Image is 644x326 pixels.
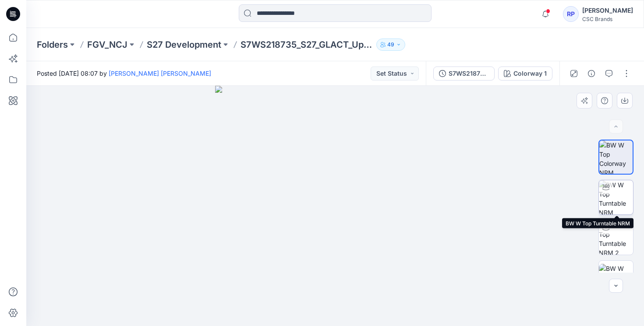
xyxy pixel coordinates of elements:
[599,221,633,255] img: BW W Top Turntable NRM 2
[109,70,211,77] a: [PERSON_NAME] [PERSON_NAME]
[376,39,405,51] button: 49
[87,39,127,51] a: FGV_NCJ
[498,67,552,81] button: Colorway 1
[599,264,633,291] img: BW W Top Front NRM
[584,67,598,81] button: Details
[387,40,394,49] p: 49
[433,67,495,81] button: S7WS218735_S27_GLACT_Updated_VP1_Hood UP
[563,6,579,22] div: RP
[582,5,633,16] div: [PERSON_NAME]
[449,69,489,78] div: S7WS218735_S27_GLACT_Updated_VP1_Hood UP
[599,180,633,214] img: BW W Top Turntable NRM
[582,16,633,22] div: CSC Brands
[599,140,633,174] img: BW W Top Colorway NRM
[147,39,221,51] a: S27 Development
[241,39,373,51] p: S7WS218735_S27_GLACT_Updated_VP1_Hood UP
[37,69,211,78] span: Posted [DATE] 08:07 by
[215,86,456,326] img: eyJhbGciOiJIUzI1NiIsImtpZCI6IjAiLCJzbHQiOiJzZXMiLCJ0eXAiOiJKV1QifQ.eyJkYXRhIjp7InR5cGUiOiJzdG9yYW...
[513,69,547,78] div: Colorway 1
[37,39,68,51] a: Folders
